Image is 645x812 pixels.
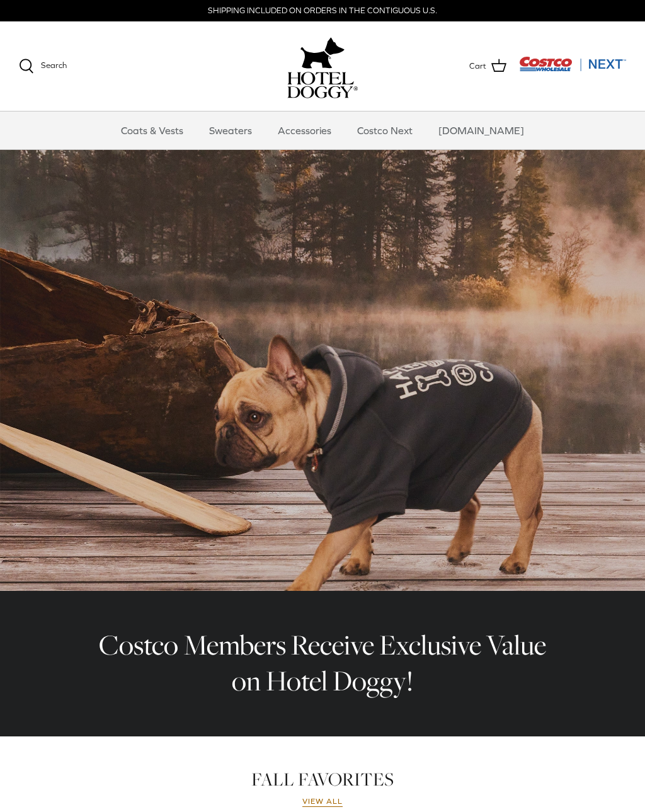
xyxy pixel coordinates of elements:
[427,112,535,149] a: [DOMAIN_NAME]
[251,767,394,792] a: FALL FAVORITES
[287,72,358,98] img: hoteldoggycom
[287,34,358,98] a: hoteldoggy.com hoteldoggycom
[469,60,486,73] span: Cart
[346,112,424,149] a: Costco Next
[519,56,626,72] img: Costco Next
[266,112,343,149] a: Accessories
[89,627,556,699] h2: Costco Members Receive Exclusive Value on Hotel Doggy!
[19,59,67,74] a: Search
[300,34,345,72] img: hoteldoggy.com
[110,112,195,149] a: Coats & Vests
[519,64,626,74] a: Visit Costco Next
[41,60,67,70] span: Search
[302,797,343,807] a: View all
[198,112,263,149] a: Sweaters
[469,58,506,74] a: Cart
